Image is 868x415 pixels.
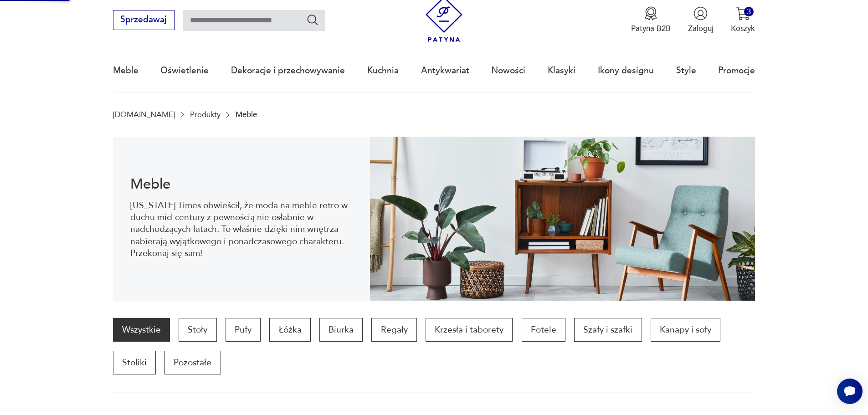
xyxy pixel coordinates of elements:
[367,50,399,92] a: Kuchnia
[190,110,221,119] a: Produkty
[113,318,170,342] a: Wszystkie
[522,318,565,342] a: Fotele
[113,351,156,374] a: Stoliki
[676,50,696,92] a: Style
[130,178,352,191] h1: Meble
[370,137,755,301] img: Meble
[160,50,209,92] a: Oświetlenie
[306,13,319,26] button: Szukaj
[744,7,754,16] div: 3
[164,351,221,374] a: Pozostałe
[426,318,513,342] a: Krzesła i taborety
[231,50,345,92] a: Dekoracje i przechowywanie
[688,23,714,34] p: Zaloguj
[269,318,310,342] a: Łóżka
[548,50,575,92] a: Klasyki
[113,17,175,24] a: Sprzedawaj
[130,200,352,260] p: [US_STATE] Times obwieścił, że moda na meble retro w duchu mid-century z pewnością nie osłabnie w...
[731,23,755,34] p: Koszyk
[491,50,525,92] a: Nowości
[631,23,671,34] p: Patyna B2B
[574,318,642,342] a: Szafy i szafki
[718,50,755,92] a: Promocje
[179,318,216,342] a: Stoły
[421,50,469,92] a: Antykwariat
[319,318,363,342] a: Biurka
[113,110,175,119] a: [DOMAIN_NAME]
[731,6,755,34] button: 3Koszyk
[113,10,175,30] button: Sprzedawaj
[644,6,658,20] img: Ikona medalu
[693,6,708,20] img: Ikonka użytkownika
[598,50,654,92] a: Ikony designu
[226,318,261,342] a: Pufy
[371,318,416,342] a: Regały
[631,6,671,34] button: Patyna B2B
[113,50,139,92] a: Meble
[736,6,750,20] img: Ikona koszyka
[837,379,863,404] iframe: Smartsupp widget button
[651,318,720,342] a: Kanapy i sofy
[236,110,257,119] p: Meble
[688,6,714,34] button: Zaloguj
[631,6,671,34] a: Ikona medaluPatyna B2B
